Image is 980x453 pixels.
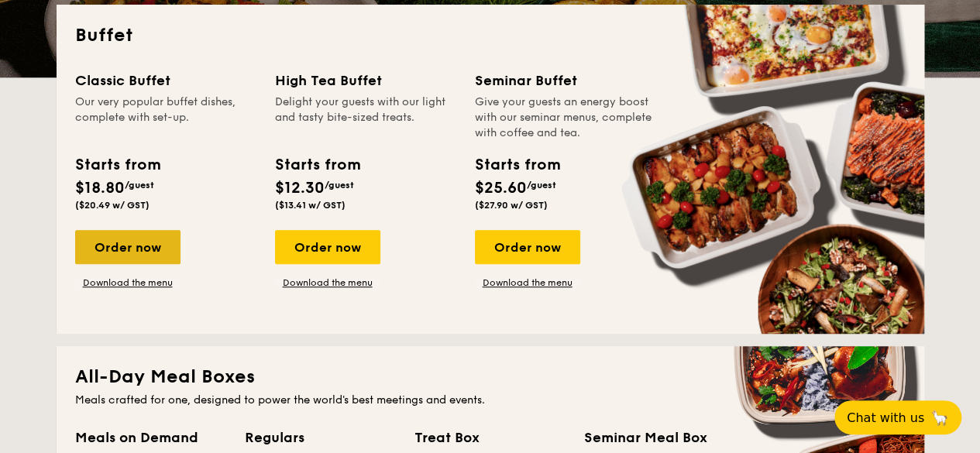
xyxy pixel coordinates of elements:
span: ($13.41 w/ GST) [275,200,346,211]
span: Chat with us [847,410,924,425]
span: ($20.49 w/ GST) [75,200,150,211]
div: High Tea Buffet [275,70,456,91]
span: /guest [527,180,556,190]
div: Starts from [275,153,359,177]
div: Seminar Buffet [475,70,656,91]
h2: All-Day Meal Boxes [75,365,906,390]
div: Meals crafted for one, designed to power the world's best meetings and events. [75,393,906,408]
a: Download the menu [75,276,181,289]
div: Give your guests an energy boost with our seminar menus, complete with coffee and tea. [475,94,656,141]
div: Regulars [245,427,396,448]
a: Download the menu [275,276,380,289]
span: /guest [125,180,154,190]
div: Seminar Meal Box [584,427,735,448]
div: Meals on Demand [75,427,226,448]
div: Order now [475,230,580,264]
div: Starts from [475,153,559,177]
span: 🦙 [930,409,949,427]
span: $25.60 [475,179,527,197]
div: Order now [275,230,380,264]
div: Delight your guests with our light and tasty bite-sized treats. [275,94,456,141]
a: Download the menu [475,276,580,289]
div: Classic Buffet [75,70,256,91]
span: /guest [325,180,354,190]
span: ($27.90 w/ GST) [475,200,548,211]
div: Our very popular buffet dishes, complete with set-up. [75,94,256,141]
div: Starts from [75,153,160,177]
div: Order now [75,230,181,264]
span: $18.80 [75,179,125,197]
button: Chat with us🦙 [834,400,961,434]
div: Treat Box [414,427,566,448]
h2: Buffet [75,23,906,48]
span: $12.30 [275,179,325,197]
